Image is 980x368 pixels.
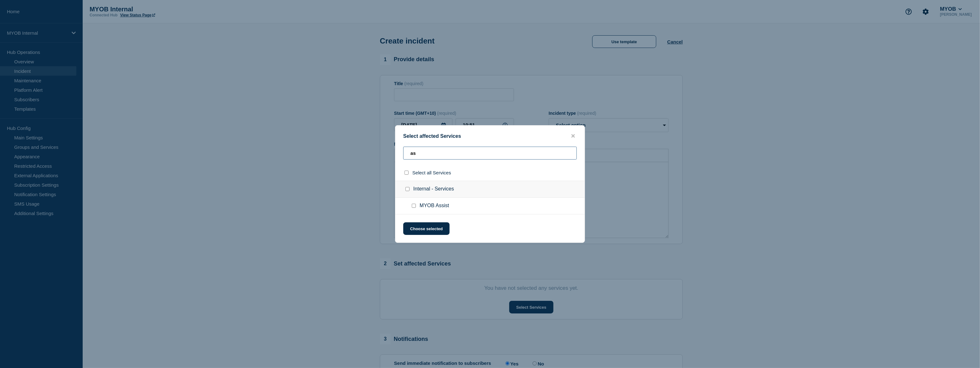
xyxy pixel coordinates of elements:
span: Select all Services [412,170,451,175]
input: MYOB Assist checkbox [412,204,416,208]
span: MYOB Assist [420,203,449,209]
button: Choose selected [403,222,450,235]
div: Select affected Services [395,133,585,139]
input: Search [403,147,577,160]
div: Internal - Services [395,181,585,198]
button: close button [570,133,577,139]
input: Internal - Services checkbox [405,187,410,191]
input: select all checkbox [404,171,409,175]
